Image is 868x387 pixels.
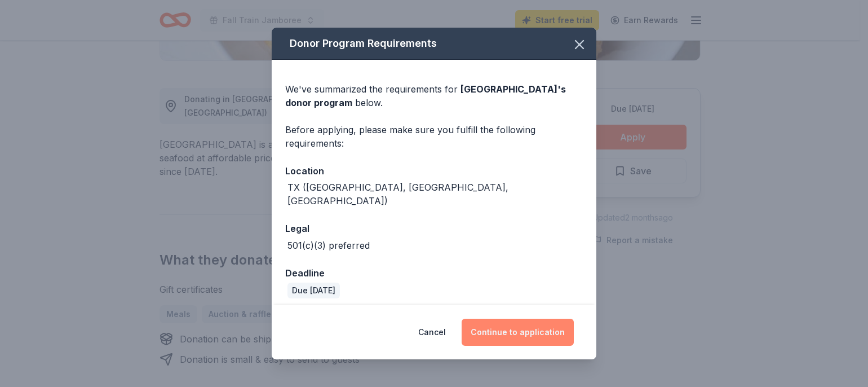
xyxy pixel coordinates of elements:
div: Before applying, please make sure you fulfill the following requirements: [285,123,583,150]
button: Continue to application [462,319,574,346]
div: Location [285,164,583,178]
div: 501(c)(3) preferred [287,239,370,252]
div: Deadline [285,266,583,280]
div: Due [DATE] [287,283,340,298]
div: We've summarized the requirements for below. [285,82,583,109]
div: Legal [285,221,583,236]
div: Donor Program Requirements [272,28,596,60]
button: Cancel [418,319,446,346]
div: TX ([GEOGRAPHIC_DATA], [GEOGRAPHIC_DATA], [GEOGRAPHIC_DATA]) [287,181,583,208]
